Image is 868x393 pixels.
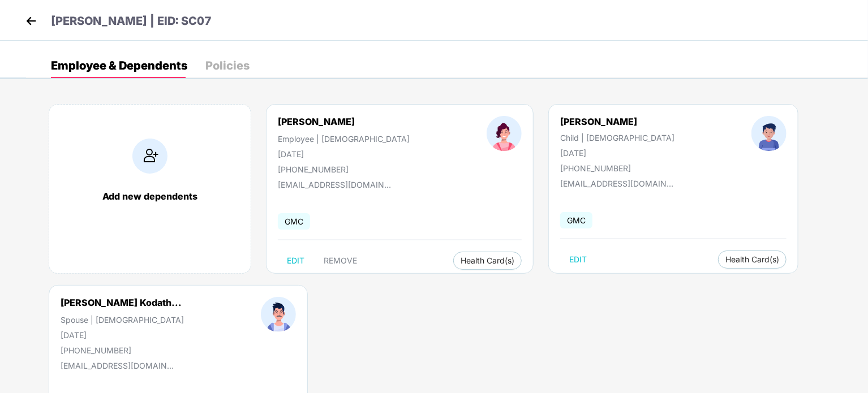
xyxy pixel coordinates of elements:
div: [DATE] [560,148,674,158]
span: EDIT [287,256,304,265]
div: Child | [DEMOGRAPHIC_DATA] [560,133,674,142]
div: [PHONE_NUMBER] [560,163,674,173]
span: Health Card(s) [725,257,779,262]
img: addIcon [132,139,167,174]
div: [PERSON_NAME] [560,116,674,127]
img: profileImage [487,116,522,151]
div: [DATE] [278,149,410,159]
div: [PHONE_NUMBER] [278,165,410,174]
button: EDIT [278,252,313,270]
img: profileImage [261,297,296,332]
div: Employee & Dependents [51,60,187,71]
div: [PERSON_NAME] Kodath... [61,297,182,308]
img: profileImage [751,116,787,151]
div: Add new dependents [61,191,239,202]
span: Health Card(s) [461,258,514,264]
div: [PHONE_NUMBER] [61,346,184,355]
span: EDIT [569,255,587,264]
span: GMC [560,212,592,228]
div: Employee | [DEMOGRAPHIC_DATA] [278,134,410,144]
span: GMC [278,213,310,230]
div: Spouse | [DEMOGRAPHIC_DATA] [61,315,184,325]
img: back [23,12,40,29]
div: [PERSON_NAME] [278,116,355,127]
p: [PERSON_NAME] | EID: SC07 [51,12,212,30]
div: [EMAIL_ADDRESS][DOMAIN_NAME] [61,361,174,370]
div: [EMAIL_ADDRESS][DOMAIN_NAME] [278,180,391,189]
div: [DATE] [61,330,184,340]
div: Policies [205,60,250,71]
button: REMOVE [315,252,366,270]
span: REMOVE [324,256,357,265]
div: [EMAIL_ADDRESS][DOMAIN_NAME] [560,179,673,188]
button: Health Card(s) [453,252,522,270]
button: EDIT [560,251,596,269]
button: Health Card(s) [718,251,787,269]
